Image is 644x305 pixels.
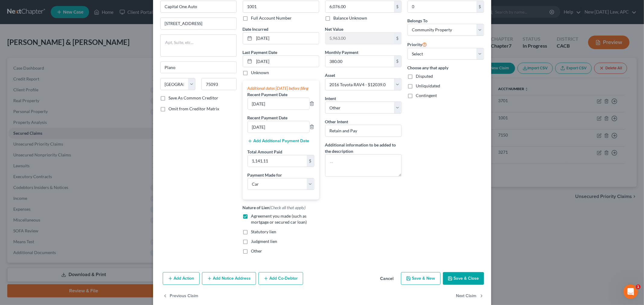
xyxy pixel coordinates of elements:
label: Unknown [251,70,269,76]
label: Other Intent [325,118,348,125]
button: Add Additional Payment Date [248,139,309,143]
label: Net Value [325,26,344,32]
span: Disputed [416,74,433,79]
button: Next Claim [456,290,484,302]
label: Payment Made for [248,172,282,178]
span: Omit from Creditor Matrix [169,106,219,111]
span: Statutory lien [251,229,277,234]
input: Specify... [325,125,402,137]
input: MM/DD/YYYY [254,33,319,44]
button: Previous Claim [163,290,199,302]
button: Cancel [376,273,399,285]
input: Enter address... [161,18,236,29]
div: $ [476,1,484,12]
span: Judgment lien [251,239,277,244]
input: 0.00 [408,1,476,12]
input: Enter zip... [201,78,237,90]
iframe: Intercom live chat [623,285,638,299]
div: $ [394,33,401,44]
span: Contingent [416,93,437,98]
span: 1 [636,285,641,289]
span: Belongs To [408,18,428,23]
button: Add Co-Debtor [258,272,303,285]
label: Save As Common Creditor [169,95,219,101]
label: Total Amount Paid [248,149,283,155]
input: -- [248,121,309,133]
label: Recent Payment Date [248,91,288,98]
label: Balance Unknown [334,15,367,21]
span: (Check all that apply) [270,205,306,210]
label: Full Account Number [251,15,292,21]
input: XXXX [243,1,319,13]
input: 0.00 [248,155,307,167]
input: 0.00 [325,1,394,12]
input: 0.00 [325,56,394,67]
label: Priority [408,41,427,48]
div: $ [394,56,401,67]
div: Additional dates [DATE] before filing [248,85,314,91]
button: Add Action [163,272,200,285]
span: Asset [325,73,335,78]
input: 0.00 [325,33,394,44]
div: $ [394,1,401,12]
label: Choose any that apply [408,64,484,71]
label: Intent [325,95,336,102]
label: Recent Payment Date [248,115,288,121]
div: $ [307,155,314,167]
label: Additional information to be added to the description [325,142,402,154]
button: Save & New [401,272,441,285]
span: Other [251,248,262,253]
label: Nature of Lien [243,204,306,211]
label: Last Payment Date [243,49,277,55]
span: Agreement you made (such as mortgage or secured car loan) [251,213,307,225]
input: -- [248,98,309,109]
input: MM/DD/YYYY [254,56,319,67]
button: Save & Close [443,272,484,285]
input: Search creditor by name... [160,1,237,13]
span: Unliquidated [416,83,441,88]
button: Add Notice Address [202,272,256,285]
label: Monthly Payment [325,49,359,55]
input: Enter city... [161,62,236,73]
label: Date Incurred [243,26,269,32]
